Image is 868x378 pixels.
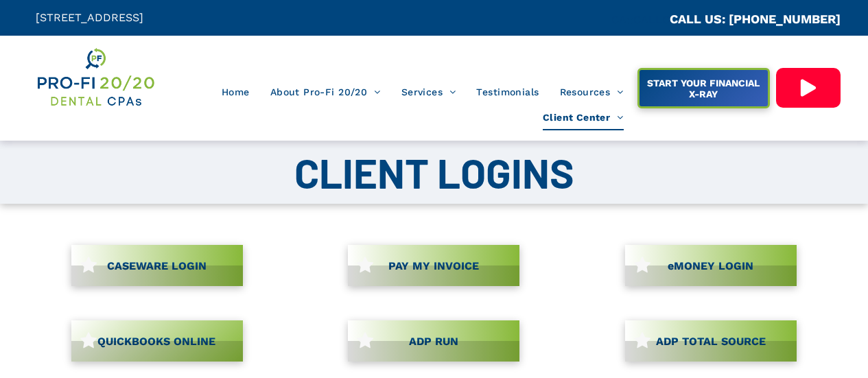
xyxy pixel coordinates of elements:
a: eMONEY LOGIN [625,245,797,286]
a: Home [211,79,260,105]
span: ADP RUN [404,328,463,355]
a: About Pro-Fi 20/20 [260,79,391,105]
span: PAY MY INVOICE [384,252,484,279]
span: eMONEY LOGIN [663,252,758,279]
span: CA::CALLC [611,13,670,26]
span: CASEWARE LOGIN [102,252,211,279]
a: ADP RUN [348,320,519,362]
span: QUICKBOOKS ONLINE [93,328,220,355]
a: Services [391,79,467,105]
span: ADP TOTAL SOURCE [651,328,771,355]
a: PAY MY INVOICE [348,245,519,286]
a: CASEWARE LOGIN [71,245,243,286]
span: START YOUR FINANCIAL X-RAY [640,71,766,106]
a: QUICKBOOKS ONLINE [71,320,243,362]
span: [STREET_ADDRESS] [36,11,143,24]
img: Get Dental CPA Consulting, Bookkeeping, & Bank Loans [36,46,156,108]
a: ADP TOTAL SOURCE [625,320,797,362]
a: CALL US: [PHONE_NUMBER] [670,12,841,26]
a: START YOUR FINANCIAL X-RAY [637,68,770,108]
a: Resources [550,79,634,105]
span: CLIENT LOGINS [294,147,574,197]
a: Testimonials [466,79,549,105]
a: Client Center [532,105,634,131]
